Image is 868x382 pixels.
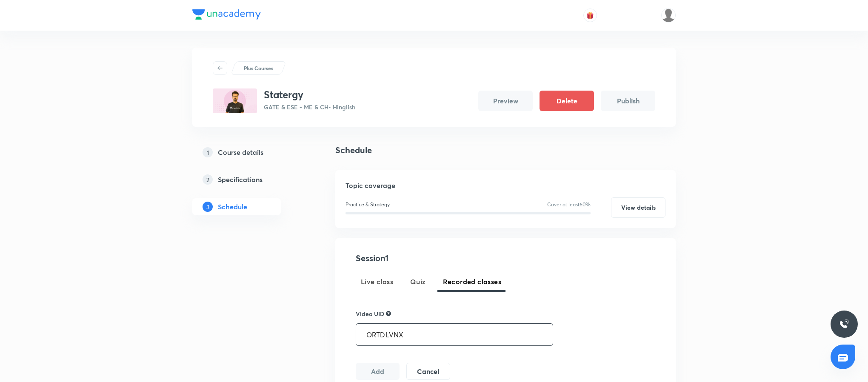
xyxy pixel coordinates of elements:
h5: Specifications [218,174,263,185]
button: Add [356,363,400,380]
a: Company Logo [192,9,261,22]
h4: Session 1 [356,252,511,265]
h6: Video UID [356,309,384,318]
p: 3 [203,202,213,212]
img: Rajalakshmi [661,8,676,23]
a: 2Specifications [192,171,308,188]
span: Live class [361,277,393,287]
img: 190E71C5-3043-4B33-B543-9CBD68A4522C_plus.png [213,88,257,113]
p: Practice & Strategy [345,201,390,208]
span: Recorded classes [443,277,501,287]
h5: Topic coverage [345,180,665,191]
p: Plus Courses [244,64,273,72]
button: Cancel [406,363,450,380]
h5: Schedule [218,202,247,212]
h3: Statergy [264,88,355,101]
img: avatar [586,11,594,19]
span: Quiz [410,277,426,287]
img: Company Logo [192,9,261,20]
a: 1Course details [192,144,308,161]
p: Cover at least 60 % [547,201,591,208]
button: Delete [540,91,594,111]
h5: Course details [218,147,263,157]
p: 1 [203,147,213,157]
img: ttu [839,319,849,329]
h4: Schedule [335,144,372,157]
button: Preview [478,91,533,111]
button: Publish [601,91,655,111]
p: GATE & ESE - ME & CH • Hinglish [264,103,355,111]
p: 2 [203,174,213,185]
button: avatar [583,9,597,22]
button: View details [611,197,665,218]
input: Enter video UID [356,324,549,345]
